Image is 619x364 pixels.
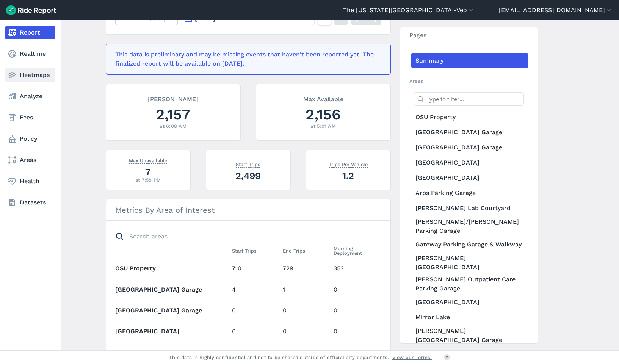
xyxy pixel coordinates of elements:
a: Report [5,26,55,39]
a: Gateway Parking Garage & Walkway [411,237,528,252]
span: Trips Per Vehicle [329,160,368,168]
a: OSU Property [411,110,528,125]
td: 0 [280,342,331,362]
a: [GEOGRAPHIC_DATA] Garage [411,140,528,155]
a: Arps Parking Garage [411,185,528,201]
div: 2,157 [115,104,231,125]
a: Fees [5,111,55,124]
a: Realtime [5,47,55,61]
div: at 6:08 AM [115,122,231,130]
th: OSU Property [115,258,229,279]
th: [GEOGRAPHIC_DATA] Garage [115,300,229,321]
a: Summary [411,53,528,68]
div: This data is preliminary and may be missing events that haven't been reported yet. The finalized ... [115,50,377,68]
input: Search areas [111,230,377,243]
span: Start Trips [236,160,260,168]
input: Type to filter... [414,92,524,106]
span: Start Trips [232,246,257,254]
td: 0 [280,300,331,321]
td: 0 [331,279,381,300]
td: 710 [229,258,280,279]
a: [PERSON_NAME][GEOGRAPHIC_DATA] Garage [411,325,528,346]
button: Start Trips [232,246,257,256]
a: Heatmaps [5,68,55,82]
td: 0 [229,321,280,342]
button: The [US_STATE][GEOGRAPHIC_DATA]-Veo [343,6,475,15]
a: [PERSON_NAME] Lab Courtyard [411,201,528,216]
span: [PERSON_NAME] [148,95,198,102]
div: 2,156 [265,104,381,125]
td: 729 [280,258,331,279]
a: Health [5,174,55,188]
a: [PERSON_NAME] Outpatient Care Parking Garage [411,273,528,295]
div: at 5:01 AM [265,122,381,130]
div: 7 [115,165,181,179]
a: Policy [5,132,55,146]
div: 1.2 [315,169,381,182]
div: at 7:58 PM [115,176,181,184]
button: Morning Deployment [334,244,381,258]
a: [GEOGRAPHIC_DATA] [411,170,528,185]
h3: Metrics By Area of Interest [106,199,390,221]
h3: Pages [400,27,538,44]
a: [PERSON_NAME]/[PERSON_NAME] Parking Garage [411,216,528,237]
a: Areas [5,153,55,167]
a: [PERSON_NAME][GEOGRAPHIC_DATA] [411,252,528,273]
td: 352 [331,258,381,279]
th: [GEOGRAPHIC_DATA] Garage [115,279,229,300]
td: 0 [331,300,381,321]
a: Datasets [5,196,55,209]
div: 2,499 [215,169,281,182]
td: 0 [229,342,280,362]
td: 1 [331,342,381,362]
td: 1 [280,279,331,300]
td: 0 [280,321,331,342]
td: 0 [229,300,280,321]
span: Max Available [303,95,343,102]
button: [EMAIL_ADDRESS][DOMAIN_NAME] [499,6,613,15]
a: [GEOGRAPHIC_DATA] Garage [411,125,528,140]
a: Mirror Lake [411,310,528,325]
td: 4 [229,279,280,300]
span: Morning Deployment [334,244,381,256]
a: View our Terms. [392,354,432,361]
button: End Trips [283,246,305,256]
td: 0 [331,321,381,342]
a: [GEOGRAPHIC_DATA] [411,295,528,310]
th: [GEOGRAPHIC_DATA] [115,321,229,342]
a: [GEOGRAPHIC_DATA] [411,155,528,170]
a: Analyze [5,89,55,103]
h2: Areas [409,77,528,85]
span: End Trips [283,246,305,254]
th: [GEOGRAPHIC_DATA] [115,342,229,362]
span: Max Unavailable [129,156,167,164]
img: Ride Report [6,5,56,15]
